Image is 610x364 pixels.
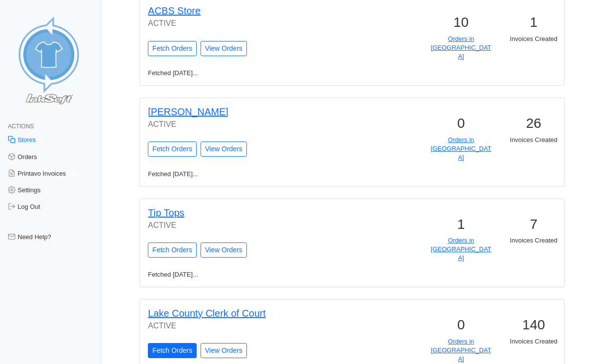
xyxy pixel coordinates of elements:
h3: 10 [430,14,491,31]
a: View Orders [201,142,247,157]
input: Fetch Orders [148,243,197,258]
h6: ACTIVE [148,19,338,28]
a: View Orders [201,243,247,258]
h3: 0 [430,317,491,333]
span: Actions [8,123,34,130]
a: Lake County Clerk of Court [148,308,265,319]
h3: 0 [430,115,491,132]
a: Orders in [GEOGRAPHIC_DATA] [431,338,491,363]
a: [PERSON_NAME] [148,106,228,117]
a: View Orders [201,41,247,56]
a: Orders in [GEOGRAPHIC_DATA] [431,237,491,262]
input: Fetch Orders [148,142,197,157]
p: Invoices Created [503,337,564,346]
span: 12 [36,137,48,145]
p: Fetched [DATE]... [142,170,360,179]
h3: 1 [503,14,564,31]
h6: ACTIVE [148,321,338,330]
input: Fetch Orders [148,41,197,56]
p: Invoices Created [503,136,564,144]
h3: 1 [430,216,491,233]
a: Tip Tops [148,207,184,218]
p: Fetched [DATE]... [142,69,360,78]
h6: ACTIVE [148,120,338,129]
h6: ACTIVE [148,221,338,230]
h3: 26 [503,115,564,132]
h3: 7 [503,216,564,233]
a: Orders in [GEOGRAPHIC_DATA] [431,35,491,60]
a: ACBS Store [148,5,201,16]
span: 291 [66,170,80,178]
input: Fetch Orders [148,343,197,358]
p: Fetched [DATE]... [142,270,360,279]
a: Orders in [GEOGRAPHIC_DATA] [431,136,491,161]
p: Invoices Created [503,35,564,43]
h3: 140 [503,317,564,333]
p: Invoices Created [503,236,564,245]
a: View Orders [201,343,247,358]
